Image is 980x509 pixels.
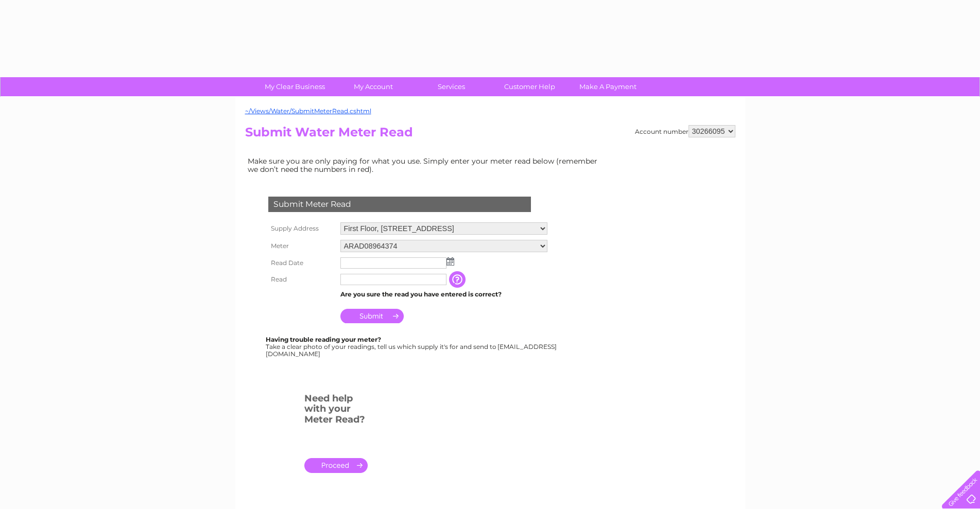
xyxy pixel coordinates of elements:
input: Submit [340,309,404,323]
td: Are you sure the read you have entered is correct? [338,288,550,301]
a: . [304,458,368,473]
input: Information [449,271,468,288]
a: My Clear Business [252,77,337,96]
th: Supply Address [266,220,338,237]
th: Read [266,271,338,288]
a: ~/Views/Water/SubmitMeterRead.cshtml [245,107,371,115]
div: Account number [635,125,735,137]
a: Make A Payment [565,77,650,96]
td: Make sure you are only paying for what you use. Simply enter your meter read below (remember we d... [245,154,606,176]
div: Submit Meter Read [268,197,531,212]
a: My Account [331,77,416,96]
h2: Submit Water Meter Read [245,125,735,145]
th: Meter [266,237,338,255]
h3: Need help with your Meter Read? [304,391,368,430]
a: Services [409,77,494,96]
th: Read Date [266,255,338,271]
img: ... [446,257,454,266]
div: Take a clear photo of your readings, tell us which supply it's for and send to [EMAIL_ADDRESS][DO... [266,336,558,357]
a: Customer Help [487,77,572,96]
b: Having trouble reading your meter? [266,336,381,343]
